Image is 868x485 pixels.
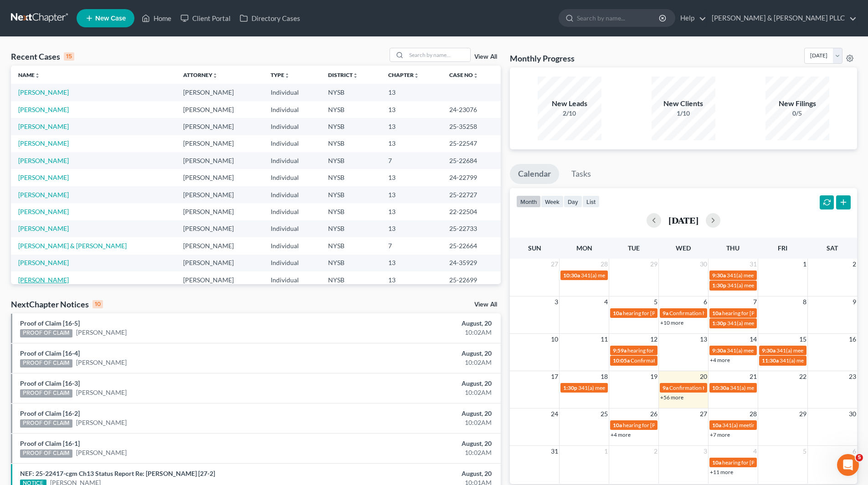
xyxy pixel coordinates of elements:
[340,448,492,457] div: 10:02AM
[663,310,668,317] span: 9a
[627,347,751,354] span: hearing for [PERSON_NAME] and [PERSON_NAME]
[623,422,741,429] span: hearing for [PERSON_NAME] & [PERSON_NAME]
[263,84,321,101] td: Individual
[765,98,829,109] div: New Filings
[20,319,80,327] a: Proof of Claim [16-5]
[263,118,321,135] td: Individual
[722,422,810,429] span: 341(a) meeting for [PERSON_NAME]
[18,259,69,266] a: [PERSON_NAME]
[176,10,235,26] a: Client Portal
[699,334,708,345] span: 13
[474,54,497,60] a: View All
[284,73,290,78] i: unfold_more
[613,357,630,364] span: 10:05a
[727,272,815,279] span: 341(a) meeting for [PERSON_NAME]
[271,71,290,78] a: Typeunfold_more
[64,52,74,61] div: 15
[722,310,792,317] span: hearing for [PERSON_NAME]
[18,276,69,284] a: [PERSON_NAME]
[20,409,80,417] a: Proof of Claim [16-2]
[18,208,69,215] a: [PERSON_NAME]
[18,139,69,147] a: [PERSON_NAME]
[18,242,127,250] a: [PERSON_NAME] & [PERSON_NAME]
[730,384,818,391] span: 341(a) meeting for [PERSON_NAME]
[406,48,470,61] input: Search by name...
[263,220,321,237] td: Individual
[749,259,758,270] span: 31
[613,422,622,429] span: 10a
[263,203,321,220] td: Individual
[653,446,658,457] span: 2
[381,203,442,220] td: 13
[712,384,729,391] span: 10:30a
[550,259,559,270] span: 27
[76,418,127,427] a: [PERSON_NAME]
[442,152,501,169] td: 25-22684
[856,454,863,461] span: 5
[762,357,779,364] span: 11:30a
[603,446,609,457] span: 1
[442,271,501,288] td: 25-22699
[176,255,263,271] td: [PERSON_NAME]
[712,310,721,317] span: 10a
[235,10,305,26] a: Directory Cases
[649,371,658,382] span: 19
[340,409,492,418] div: August, 20
[516,195,541,208] button: month
[18,191,69,199] a: [PERSON_NAME]
[749,334,758,345] span: 14
[613,347,627,354] span: 9:59a
[474,301,497,308] a: View All
[628,244,640,252] span: Tue
[76,358,127,367] a: [PERSON_NAME]
[848,334,857,345] span: 16
[613,310,622,317] span: 10a
[663,384,668,391] span: 9a
[707,10,857,26] a: [PERSON_NAME] & [PERSON_NAME] PLLC
[176,118,263,135] td: [PERSON_NAME]
[541,195,564,208] button: week
[699,371,708,382] span: 20
[660,319,683,326] a: +10 more
[752,296,758,307] span: 7
[581,272,669,279] span: 341(a) meeting for [PERSON_NAME]
[18,71,40,78] a: Nameunfold_more
[563,384,577,391] span: 1:30p
[603,296,609,307] span: 4
[802,259,807,270] span: 1
[176,203,263,220] td: [PERSON_NAME]
[852,446,857,457] span: 6
[263,152,321,169] td: Individual
[802,446,807,457] span: 5
[20,449,72,458] div: PROOF OF CLAIM
[652,98,715,109] div: New Clients
[473,73,478,78] i: unfold_more
[611,431,631,438] a: +4 more
[442,186,501,203] td: 25-22727
[340,418,492,427] div: 10:02AM
[848,408,857,419] span: 30
[649,334,658,345] span: 12
[212,73,218,78] i: unfold_more
[340,388,492,397] div: 10:02AM
[576,244,592,252] span: Mon
[340,319,492,328] div: August, 20
[710,357,730,363] a: +4 more
[449,71,478,78] a: Case Nounfold_more
[353,73,358,78] i: unfold_more
[778,244,787,252] span: Fri
[727,347,863,354] span: 341(a) meeting for [PERSON_NAME] & [PERSON_NAME]
[852,296,857,307] span: 9
[749,408,758,419] span: 28
[321,118,381,135] td: NYSB
[652,109,715,118] div: 1/10
[20,329,72,337] div: PROOF OF CLAIM
[263,186,321,203] td: Individual
[176,135,263,152] td: [PERSON_NAME]
[668,215,699,225] h2: [DATE]
[263,255,321,271] td: Individual
[321,203,381,220] td: NYSB
[381,237,442,254] td: 7
[381,84,442,101] td: 13
[722,459,836,466] span: hearing for [PERSON_NAME] [PERSON_NAME]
